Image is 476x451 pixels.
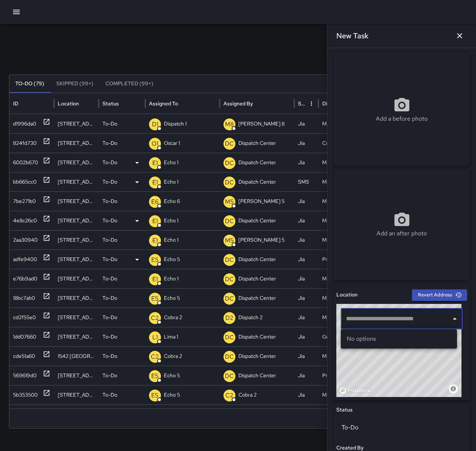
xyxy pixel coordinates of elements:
[164,134,180,153] p: Oscar 1
[294,191,318,211] div: Jia
[152,139,158,148] p: O1
[318,269,365,288] div: Maintenance
[102,231,117,250] p: To-Do
[238,211,276,230] p: Dispatch Center
[151,197,159,206] p: E6
[225,217,234,226] p: DC
[54,191,99,211] div: 2330 Waverly Street
[164,347,182,366] p: Cobra 2
[294,211,318,230] div: Jia
[318,346,365,366] div: Maintenance
[318,114,365,133] div: Maintenance
[238,153,276,172] p: Dispatch Center
[294,385,318,404] div: Jia
[238,327,276,346] p: Dispatch Center
[238,347,276,366] p: Dispatch Center
[294,346,318,366] div: Jia
[225,333,234,342] p: DC
[102,192,117,211] p: To-Do
[50,75,99,93] button: Skipped (99+)
[54,114,99,133] div: 508 16th Street
[164,289,180,308] p: Echo 5
[164,172,178,191] p: Echo 1
[102,114,117,133] p: To-Do
[54,230,99,250] div: 180 Grand Avenue
[225,159,234,168] p: DC
[151,255,159,264] p: E5
[318,191,365,211] div: Maintenance
[164,231,178,250] p: Echo 1
[102,289,117,308] p: To-Do
[164,114,187,133] p: Dispatch 1
[54,153,99,172] div: 1644 Telegraph Avenue
[238,289,276,308] p: Dispatch Center
[225,352,234,361] p: DC
[13,211,37,230] div: 4e8c26c0
[225,120,234,129] p: M8
[102,327,117,346] p: To-Do
[102,100,119,107] div: Status
[13,114,36,133] div: d1996da0
[102,250,117,269] p: To-Do
[322,100,340,107] div: Division
[54,346,99,366] div: 1542 Broadway
[164,269,178,288] p: Echo 1
[294,288,318,308] div: Jia
[164,192,180,211] p: Echo 6
[54,250,99,269] div: 1633 San Pablo Avenue
[152,159,158,168] p: E1
[152,333,158,342] p: L1
[238,231,285,250] p: [PERSON_NAME] 5
[294,250,318,269] div: Jia
[151,352,159,361] p: C2
[225,275,234,284] p: DC
[238,172,276,191] p: Dispatch Center
[151,294,159,303] p: E5
[149,100,178,107] div: Assigned To
[54,327,99,346] div: 2350 Broadway
[164,308,182,327] p: Cobra 2
[225,139,234,148] p: DC
[225,372,234,381] p: DC
[102,385,117,404] p: To-Do
[58,100,79,107] div: Location
[102,308,117,327] p: To-Do
[102,366,117,385] p: To-Do
[13,308,36,327] div: cd2f55e0
[54,172,99,191] div: 1630 Webster Street
[306,98,317,109] button: Source column menu
[294,230,318,250] div: Jia
[152,217,158,226] p: E1
[54,385,99,404] div: 2295 Broadway
[102,211,117,230] p: To-Do
[294,366,318,385] div: Jia
[13,100,18,107] div: ID
[152,236,158,245] p: E1
[102,269,117,288] p: To-Do
[152,120,158,129] p: D1
[13,192,36,211] div: 7be271b0
[164,366,180,385] p: Echo 5
[294,172,318,191] div: SMS
[318,172,365,191] div: Maintenance
[294,153,318,172] div: Jia
[238,308,263,327] p: Dispatch 2
[225,236,234,245] p: M5
[238,192,285,211] p: [PERSON_NAME] 5
[102,153,117,172] p: To-Do
[151,372,159,381] p: E5
[13,347,35,366] div: cde51a60
[223,100,253,107] div: Assigned By
[318,288,365,308] div: Maintenance
[151,314,159,323] p: C2
[298,100,305,107] div: Source
[318,133,365,153] div: Community Outreach
[225,255,234,264] p: DC
[54,133,99,153] div: 461 Thomas L. Berkley Way
[102,134,117,153] p: To-Do
[318,366,365,385] div: Pressure Washing
[13,385,38,404] div: 5b353500
[99,75,159,93] button: Completed (99+)
[13,366,37,385] div: 569619d0
[318,327,365,346] div: Groundskeeping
